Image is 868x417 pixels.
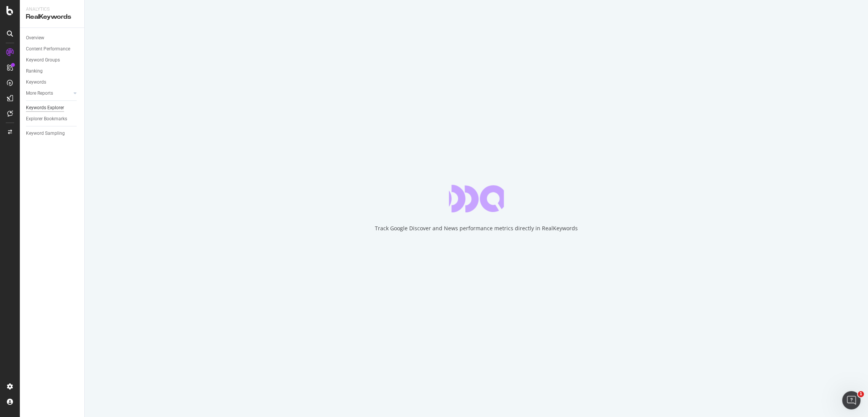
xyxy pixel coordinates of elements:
div: Content Performance [26,45,70,53]
a: Explorer Bookmarks [26,115,79,123]
div: RealKeywords [26,13,78,21]
iframe: Intercom live chat [842,391,860,409]
div: Keywords [26,78,46,86]
div: Keywords Explorer [26,104,64,112]
span: 1 [858,391,864,397]
a: Keywords [26,78,79,86]
a: More Reports [26,89,71,97]
a: Content Performance [26,45,79,53]
div: Keyword Sampling [26,129,65,137]
div: Analytics [26,6,78,13]
div: Ranking [26,67,43,75]
div: animation [449,185,504,212]
div: Keyword Groups [26,56,60,64]
a: Keyword Sampling [26,129,79,137]
a: Overview [26,34,79,42]
div: More Reports [26,89,53,97]
div: Explorer Bookmarks [26,115,67,123]
a: Keywords Explorer [26,104,79,112]
a: Keyword Groups [26,56,79,64]
div: Overview [26,34,44,42]
div: Track Google Discover and News performance metrics directly in RealKeywords [375,225,578,232]
a: Ranking [26,67,79,75]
